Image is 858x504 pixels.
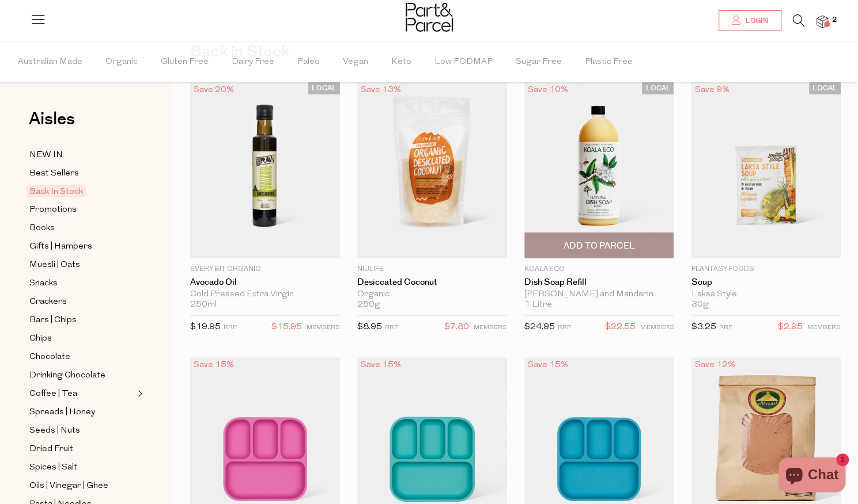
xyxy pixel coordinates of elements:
[190,300,217,310] span: 250ml
[29,167,79,181] span: Best Sellers
[29,203,134,217] a: Promotions
[29,423,134,438] a: Seeds | Nuts
[190,82,340,259] img: Avocado Oil
[829,15,840,25] span: 2
[29,405,134,419] a: Spreads | Honey
[357,357,405,373] div: Save 15%
[271,320,302,335] span: $15.95
[29,185,134,198] a: Back In Stock
[563,240,634,252] span: Add To Parcel
[357,277,507,288] a: Desiccated Coconut
[691,357,738,373] div: Save 12%
[691,289,841,300] div: Laksa Style
[585,42,633,82] span: Plastic Free
[29,239,134,254] a: Gifts | Hampers
[524,323,555,331] span: $24.95
[809,82,841,94] span: LOCAL
[817,16,828,28] a: 2
[524,357,572,373] div: Save 15%
[297,42,320,82] span: Paleo
[775,457,849,495] inbox-online-store-chat: Shopify online store chat
[778,320,803,335] span: $2.95
[642,82,674,94] span: LOCAL
[434,42,493,82] span: Low FODMAP
[605,320,636,335] span: $22.55
[640,324,674,331] small: MEMBERS
[29,350,134,364] a: Chocolate
[719,324,732,331] small: RRP
[29,461,77,475] span: Spices | Salt
[307,324,340,331] small: MEMBERS
[161,42,209,82] span: Gluten Free
[27,185,86,197] span: Back In Stock
[29,110,75,139] a: Aisles
[190,357,237,373] div: Save 15%
[29,295,134,309] a: Crackers
[444,320,469,335] span: $7.80
[190,264,340,274] p: Every Bit Organic
[105,42,138,82] span: Organic
[29,295,67,309] span: Crackers
[29,387,134,401] a: Coffee | Tea
[807,324,841,331] small: MEMBERS
[524,300,552,310] span: 1 Litre
[190,323,221,331] span: $19.95
[29,148,134,162] a: NEW IN
[691,82,841,259] img: Soup
[190,82,237,98] div: Save 20%
[29,148,63,162] span: NEW IN
[524,264,674,274] p: Koala Eco
[29,442,73,456] span: Dried Fruit
[29,313,134,327] a: Bars | Chips
[29,406,95,419] span: Spreads | Honey
[190,289,340,300] div: Cold Pressed Extra Virgin
[29,277,58,291] span: Snacks
[391,42,411,82] span: Keto
[29,387,77,401] span: Coffee | Tea
[135,387,143,400] button: Expand/Collapse Coffee | Tea
[29,332,52,346] span: Chips
[29,203,77,217] span: Promotions
[29,424,80,438] span: Seeds | Nuts
[743,16,768,26] span: Login
[29,221,134,235] a: Books
[29,350,70,364] span: Chocolate
[18,42,82,82] span: Australian Made
[357,82,405,98] div: Save 13%
[357,264,507,274] p: Niulife
[691,82,732,98] div: Save 9%
[524,277,674,288] a: Dish Soap Refill
[474,324,507,331] small: MEMBERS
[691,264,841,274] p: Plantasy Foods
[29,479,134,493] a: Oils | Vinegar | Ghee
[190,277,340,288] a: Avocado Oil
[516,42,562,82] span: Sugar Free
[385,324,398,331] small: RRP
[29,368,134,383] a: Drinking Chocolate
[357,323,382,331] span: $8.95
[343,42,368,82] span: Vegan
[524,289,674,300] div: [PERSON_NAME] and Mandarin
[29,258,134,272] a: Muesli | Oats
[308,82,340,94] span: LOCAL
[29,314,77,327] span: Bars | Chips
[406,3,453,32] img: Part&Parcel
[29,240,92,254] span: Gifts | Hampers
[524,82,572,98] div: Save 10%
[232,42,274,82] span: Dairy Free
[29,331,134,346] a: Chips
[524,232,674,258] button: Add To Parcel
[29,222,55,235] span: Books
[29,258,80,272] span: Muesli | Oats
[357,82,507,259] img: Desiccated Coconut
[357,289,507,300] div: Organic
[29,479,108,493] span: Oils | Vinegar | Ghee
[224,324,237,331] small: RRP
[558,324,571,331] small: RRP
[691,300,708,310] span: 30g
[357,300,380,310] span: 250g
[524,82,674,259] img: Dish Soap Refill
[29,460,134,475] a: Spices | Salt
[29,106,75,132] span: Aisles
[719,10,781,31] a: Login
